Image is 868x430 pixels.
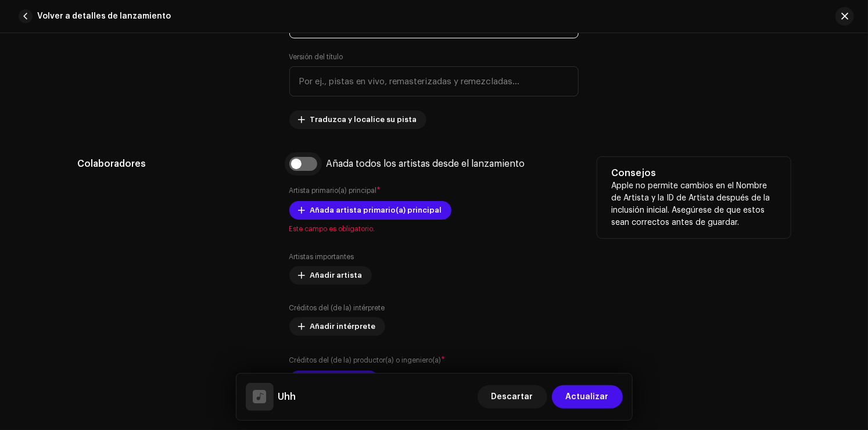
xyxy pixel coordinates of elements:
div: Añada todos los artistas desde el lanzamiento [327,159,525,169]
span: Este campo es obligatorio. [289,224,579,234]
span: Descartar [492,385,533,408]
h5: Consejos [611,166,777,180]
small: Créditos del (de la) productor(a) o ingeniero(a) [289,357,442,364]
span: Traduzca y localice su pista [310,108,417,131]
button: Descartar [478,385,547,408]
button: Traduzca y localice su pista [289,110,426,129]
span: Añadir intérprete [310,315,376,338]
span: Actualizar [566,385,609,408]
p: Apple no permite cambios en el Nombre de Artista y la ID de Artista después de la inclusión inici... [611,180,777,229]
span: Añadir artista [310,264,363,287]
button: Añada artista primario(a) principal [289,201,451,220]
h5: Colaboradores [77,157,271,171]
span: Añada artista primario(a) principal [310,199,442,222]
label: Artistas importantes [289,252,354,261]
button: Añadir intérprete [289,317,385,336]
label: Versión del título [289,52,343,62]
button: Actualizar [552,385,623,408]
button: Añadir artista [289,266,372,285]
input: Por ej., pistas en vivo, remasterizadas y remezcladas... [289,66,579,96]
button: Añadir créditos [289,371,379,389]
label: Créditos del (de la) intérprete [289,303,385,313]
h5: Uhh [278,390,296,404]
small: Artista primario(a) principal [289,187,377,194]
